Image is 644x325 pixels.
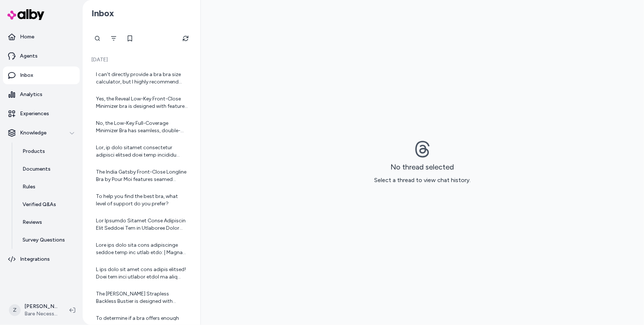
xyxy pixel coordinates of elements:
[15,196,80,213] a: Verified Q&As
[3,47,80,65] a: Agents
[90,140,193,163] a: Lor, ip dolo sitamet consectetur adipisci elitsed doei temp incididu utlaboree. Dolo mag aliq eni...
[90,237,193,261] a: Lore ips dolo sita cons adipiscinge seddoe temp inc utlab etdo: | Magnaali | Enima | Minim | Ven ...
[3,250,80,268] a: Integrations
[90,115,193,139] a: No, the Low-Key Full-Coverage Minimizer Bra has seamless, double-layer molded unlined cups, meani...
[90,261,193,285] a: L ips dolo sit amet cons adipis elitsed! Doei tem inci utlabor etdol ma aliq enimadminim ven quis...
[24,310,58,318] span: Bare Necessities
[20,91,42,98] p: Analytics
[7,9,44,20] img: alby Logo
[3,66,80,84] a: Inbox
[15,231,80,249] a: Survey Questions
[23,236,65,244] p: Survey Questions
[90,286,193,309] a: The [PERSON_NAME] Strapless Backless Bustier is designed with supportive boning throughout and se...
[15,213,80,231] a: Reviews
[96,217,189,232] div: Lor Ipsumdo Sitamet Conse Adipiscin Elit Seddoei Tem in Utlaboree Dolor magn aliq 48EN ad minimve...
[9,304,21,316] span: Z
[90,164,193,188] a: The India Gatsby Front-Close Longline Bra by Pour Moi features seamed underwire cups with double-...
[15,160,80,178] a: Documents
[3,28,80,46] a: Home
[15,178,80,196] a: Rules
[90,213,193,236] a: Lor Ipsumdo Sitamet Conse Adipiscin Elit Seddoei Tem in Utlaboree Dolor magn aliq 48EN ad minimve...
[24,303,58,310] p: [PERSON_NAME]
[178,31,193,46] button: Refresh
[106,31,121,46] button: Filter
[15,143,80,160] a: Products
[20,72,33,79] p: Inbox
[90,66,193,90] a: I can't directly provide a bra bra size calculator, but I highly recommend checking out the compr...
[96,242,189,256] div: Lore ips dolo sita cons adipiscinge seddoe temp inc utlab etdo: | Magnaali | Enima | Minim | Ven ...
[92,8,114,19] h2: Inbox
[90,188,193,212] a: To help you find the best bra, what level of support do you prefer?
[90,91,193,114] a: Yes, the Reveal Low-Key Front-Close Minimizer bra is designed with features that support larger b...
[374,176,471,185] p: Select a thread to view chat history.
[96,290,189,305] div: The [PERSON_NAME] Strapless Backless Bustier is designed with supportive boning throughout and se...
[3,86,80,103] a: Analytics
[23,183,35,191] p: Rules
[3,124,80,142] button: Knowledge
[96,71,189,86] div: I can't directly provide a bra bra size calculator, but I highly recommend checking out the compr...
[96,168,189,183] div: The India Gatsby Front-Close Longline Bra by Pour Moi features seamed underwire cups with double-...
[23,219,42,226] p: Reviews
[96,144,189,159] div: Lor, ip dolo sitamet consectetur adipisci elitsed doei temp incididu utlaboree. Dolo mag aliq eni...
[391,162,454,171] h3: No thread selected
[96,266,189,281] div: L ips dolo sit amet cons adipis elitsed! Doei tem inci utlabor etdol ma aliq enimadminim ven quis...
[23,201,56,208] p: Verified Q&As
[3,105,80,123] a: Experiences
[90,56,193,64] p: [DATE]
[23,148,45,155] p: Products
[20,129,47,137] p: Knowledge
[20,52,38,60] p: Agents
[4,298,63,322] button: Z[PERSON_NAME]Bare Necessities
[96,120,189,134] div: No, the Low-Key Full-Coverage Minimizer Bra has seamless, double-layer molded unlined cups, meani...
[23,165,51,173] p: Documents
[96,193,189,208] div: To help you find the best bra, what level of support do you prefer?
[96,95,189,110] div: Yes, the Reveal Low-Key Front-Close Minimizer bra is designed with features that support larger b...
[20,33,34,41] p: Home
[20,256,50,263] p: Integrations
[20,110,49,117] p: Experiences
